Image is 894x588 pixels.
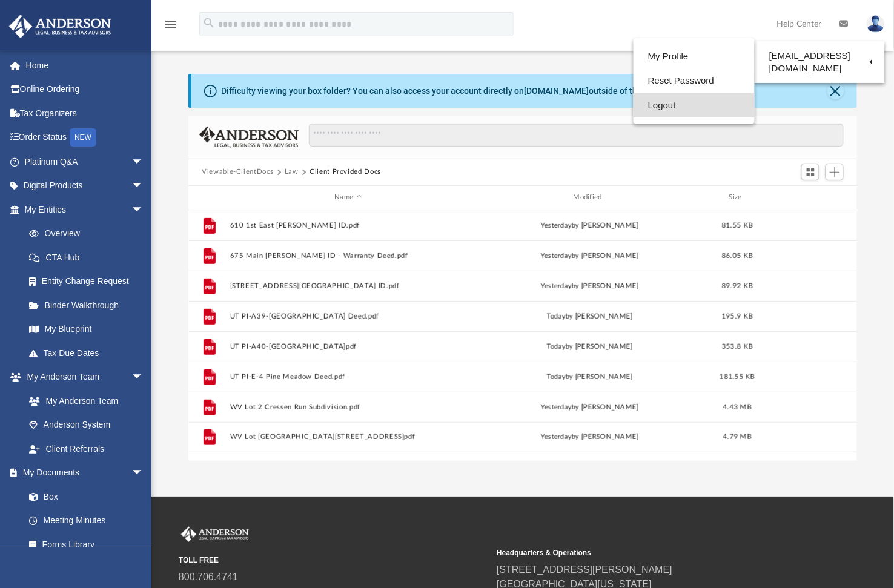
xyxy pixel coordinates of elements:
[472,220,708,231] div: by [PERSON_NAME]
[714,192,762,203] div: Size
[17,509,156,533] a: Meeting Minutes
[497,547,806,558] small: Headquarters & Operations
[720,373,755,380] span: 181.55 KB
[285,167,299,177] button: Law
[179,572,238,582] a: 800.706.4741
[8,125,162,150] a: Order StatusNEW
[722,343,753,349] span: 353.8 KB
[867,15,885,33] img: User Pic
[826,164,844,180] button: Add
[230,251,466,259] button: 675 Main [PERSON_NAME] ID - Warranty Deed.pdf
[17,389,150,413] a: My Anderson Team
[17,317,156,342] a: My Blueprint
[634,93,755,118] a: Logout
[634,44,755,69] a: My Profile
[8,78,162,102] a: Online Ordering
[8,174,162,198] a: Digital Productsarrow_drop_down
[5,15,115,38] img: Anderson Advisors Platinum Portal
[723,403,752,410] span: 4.43 MB
[472,341,708,352] div: by [PERSON_NAME]
[8,150,162,174] a: Platinum Q&Aarrow_drop_down
[722,282,753,289] span: 89.92 KB
[827,82,844,99] button: Close
[230,312,466,320] button: UT PI-A39-[GEOGRAPHIC_DATA] Deed.pdf
[164,17,178,31] i: menu
[472,401,708,412] div: by [PERSON_NAME]
[472,371,708,382] div: by [PERSON_NAME]
[541,282,572,289] span: yesterday
[179,555,488,566] small: TOLL FREE
[70,128,96,147] div: NEW
[164,23,178,31] a: menu
[131,174,156,199] span: arrow_drop_down
[194,192,224,203] div: id
[472,311,708,322] div: by [PERSON_NAME]
[547,343,566,349] span: today
[17,532,150,557] a: Forms Library
[17,245,162,269] a: CTA Hub
[17,437,156,461] a: Client Referrals
[472,432,708,443] div: by [PERSON_NAME]
[472,280,708,291] div: by [PERSON_NAME]
[497,564,672,575] a: [STREET_ADDRESS][PERSON_NAME]
[17,484,150,509] a: Box
[131,150,156,174] span: arrow_drop_down
[541,252,572,259] span: yesterday
[541,222,572,228] span: yesterday
[309,124,844,147] input: Search files and folders
[722,252,753,259] span: 86.05 KB
[8,53,162,78] a: Home
[17,269,162,294] a: Entity Change Request
[230,282,466,289] button: [STREET_ADDRESS][GEOGRAPHIC_DATA] ID.pdf
[755,44,885,80] a: [EMAIL_ADDRESS][DOMAIN_NAME]
[547,373,566,380] span: today
[524,86,589,96] a: [DOMAIN_NAME]
[541,403,572,410] span: yesterday
[17,413,156,437] a: Anderson System
[767,192,852,203] div: id
[722,312,753,319] span: 195.9 KB
[310,167,381,177] button: Client Provided Docs
[17,341,162,365] a: Tax Due Dates
[801,164,819,180] button: Switch to Grid View
[17,222,162,246] a: Overview
[8,461,156,485] a: My Documentsarrow_drop_down
[221,85,669,97] div: Difficulty viewing your box folder? You can also access your account directly on outside of the p...
[188,210,857,461] div: grid
[230,433,466,441] button: WV Lot [GEOGRAPHIC_DATA][STREET_ADDRESS]pdf
[17,293,162,317] a: Binder Walkthrough
[472,250,708,261] div: by [PERSON_NAME]
[179,527,251,543] img: Anderson Advisors Platinum Portal
[230,372,466,380] button: UT PI-E-4 Pine Meadow Deed.pdf
[634,68,755,93] a: Reset Password
[202,167,273,177] button: Viewable-ClientDocs
[230,192,466,203] div: Name
[8,365,156,389] a: My Anderson Teamarrow_drop_down
[230,221,466,229] button: 610 1st East [PERSON_NAME] ID.pdf
[131,461,156,486] span: arrow_drop_down
[723,434,752,440] span: 4.79 MB
[131,365,156,390] span: arrow_drop_down
[230,403,466,411] button: WV Lot 2 Cressen Run Subdivision.pdf
[547,312,566,319] span: today
[202,16,216,30] i: search
[8,101,162,125] a: Tax Organizers
[541,434,572,440] span: yesterday
[230,342,466,350] button: UT PI-A40-[GEOGRAPHIC_DATA]pdf
[8,197,162,222] a: My Entitiesarrow_drop_down
[471,192,708,203] div: Modified
[131,197,156,222] span: arrow_drop_down
[722,222,753,228] span: 81.55 KB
